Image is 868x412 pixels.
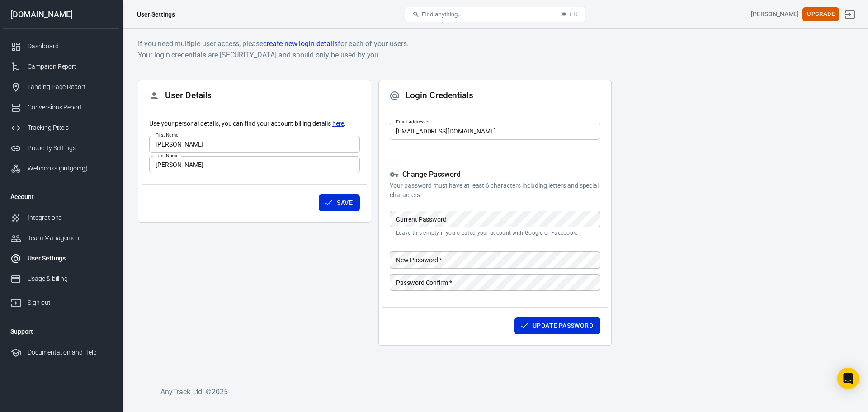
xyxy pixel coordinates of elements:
[28,103,112,112] div: Conversions Report
[28,143,112,153] div: Property Settings
[837,368,859,389] div: Open Intercom Messenger
[390,181,600,200] p: Your password must have at least 6 characters including letters and special characters.
[28,123,112,133] div: Tracking Pixels
[149,119,360,128] p: Use your personal details, you can find your account billing details .
[332,119,344,128] a: here
[3,289,119,313] a: Sign out
[3,97,119,118] a: Conversions Report
[3,208,119,228] a: Integrations
[28,62,112,71] div: Campaign Report
[3,138,119,158] a: Property Settings
[3,77,119,97] a: Landing Page Report
[28,254,112,263] div: User Settings
[421,11,462,18] span: Find anything...
[839,4,861,25] a: Sign out
[28,348,112,357] div: Documentation and Help
[156,132,179,138] label: First Name
[28,298,112,308] div: Sign out
[263,38,338,49] a: create new login details
[389,90,473,101] h2: Login Credentials
[3,36,119,57] a: Dashboard
[751,9,799,19] div: Account id: uKLIv9bG
[319,194,360,211] button: Save
[561,11,578,18] div: ⌘ + K
[28,164,112,173] div: Webhooks (outgoing)
[138,38,852,61] h6: If you need multiple user access, please for each of your users. Your login credentials are [SECU...
[149,90,212,101] h2: User Details
[3,269,119,289] a: Usage & billing
[396,118,429,125] label: Email Address
[160,386,839,398] h6: AnyTrack Ltd. © 2025
[514,317,600,334] button: Update Password
[3,57,119,77] a: Campaign Report
[3,248,119,269] a: User Settings
[3,186,119,208] li: Account
[802,7,839,21] button: Upgrade
[149,136,360,152] input: John
[28,213,112,223] div: Integrations
[3,228,119,248] a: Team Management
[3,118,119,138] a: Tracking Pixels
[137,10,175,19] div: User Settings
[3,10,119,19] div: [DOMAIN_NAME]
[3,158,119,179] a: Webhooks (outgoing)
[149,156,360,173] input: Doe
[3,321,119,342] li: Support
[28,233,112,243] div: Team Management
[28,42,112,51] div: Dashboard
[28,82,112,92] div: Landing Page Report
[405,7,585,22] button: Find anything...⌘ + K
[390,170,600,180] h5: Change Password
[396,229,594,237] p: Leave this empty if you created your account with Google or Facebook.
[156,152,179,159] label: Last Name
[28,274,112,284] div: Usage & billing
